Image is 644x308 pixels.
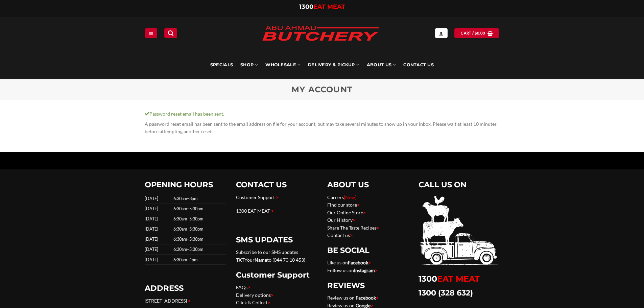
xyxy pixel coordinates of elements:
[475,31,485,35] bdi: 0.00
[368,260,371,265] span: >
[145,298,187,304] a: [STREET_ADDRESS]
[327,259,408,274] p: Like us on Follow us on
[419,274,480,284] a: 1300EAT MEAT
[145,283,226,293] h2: ADDRESS
[356,295,376,301] a: Facebook
[236,248,317,264] p: Subscribe to our SMS updates Your to (044 70 10 453)
[327,225,379,231] a: Share The Taste Recipes>
[236,208,270,214] a: 1300 EAT MEAT
[171,214,226,224] td: 6:30am–5:30pm
[350,232,353,238] span: >
[357,202,360,208] span: >
[313,3,345,10] span: EAT MEAT
[236,300,270,305] a: Click & Collect>
[145,180,226,190] h2: OPENING HOURS
[271,208,274,214] span: >
[236,292,273,298] a: Delivery options>
[171,234,226,244] td: 6:30am–5:30pm
[171,204,226,214] td: 6:30am–5:30pm
[454,28,499,38] a: Cart / $0.00
[236,194,275,200] a: Customer Support
[171,255,226,265] td: 6:30am–4pm
[475,30,477,36] span: $
[271,292,273,298] span: >
[145,85,500,95] h1: My Account
[247,284,250,290] span: >
[327,281,408,290] h2: REVIEWS
[344,194,356,200] span: {New}
[236,235,317,245] h2: SMS UPDATES
[171,244,226,255] td: 6:30am–5:30pm
[145,194,171,204] td: [DATE]
[419,194,500,268] img: 1300eatmeat.png
[375,267,378,273] span: >
[327,194,356,200] a: Careers{New}
[419,180,500,190] h2: CALL US ON
[188,298,191,304] span: >
[367,51,396,79] a: About Us
[255,257,267,263] strong: Name
[145,110,500,118] div: Password reset email has been sent.
[265,51,301,79] a: Wholesale
[145,244,171,255] td: [DATE]
[299,3,313,10] span: 1300
[419,288,473,298] a: 1300 (328 632)
[327,180,408,190] h2: ABOUT US
[236,284,250,290] a: FAQs>
[327,245,408,255] h2: BE SOCIAL
[240,51,258,79] a: SHOP
[353,217,355,223] span: >
[171,194,226,204] td: 6:30am–3pm
[299,3,345,10] a: 1300EAT MEAT
[145,255,171,265] td: [DATE]
[164,28,177,38] a: Search
[363,210,366,215] span: >
[145,224,171,234] td: [DATE]
[145,214,171,224] td: [DATE]
[145,120,500,136] p: A password reset email has been sent to the email address on file for your account, but may take ...
[327,232,353,238] a: Contact us>
[403,51,434,79] a: Contact Us
[437,274,480,284] span: EAT MEAT
[327,210,366,215] a: Our Online Store>
[348,260,368,265] a: Facebook
[435,28,447,38] a: Login
[236,257,244,263] strong: TXT
[327,202,360,208] a: Find our store>
[236,180,317,190] h2: CONTACT US
[256,21,385,47] img: Abu Ahmad Butchery
[276,194,279,200] span: >
[377,225,379,231] span: >
[210,51,233,79] a: Specials
[327,217,355,223] a: Our History>
[308,51,359,79] a: Delivery & Pickup
[145,28,157,38] a: Menu
[267,300,270,305] span: >
[354,267,375,273] a: Instagram
[171,224,226,234] td: 6:30am–5:30pm
[145,234,171,244] td: [DATE]
[236,270,317,280] h2: Customer Support
[376,295,379,301] span: >
[461,30,485,36] span: Cart /
[145,204,171,214] td: [DATE]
